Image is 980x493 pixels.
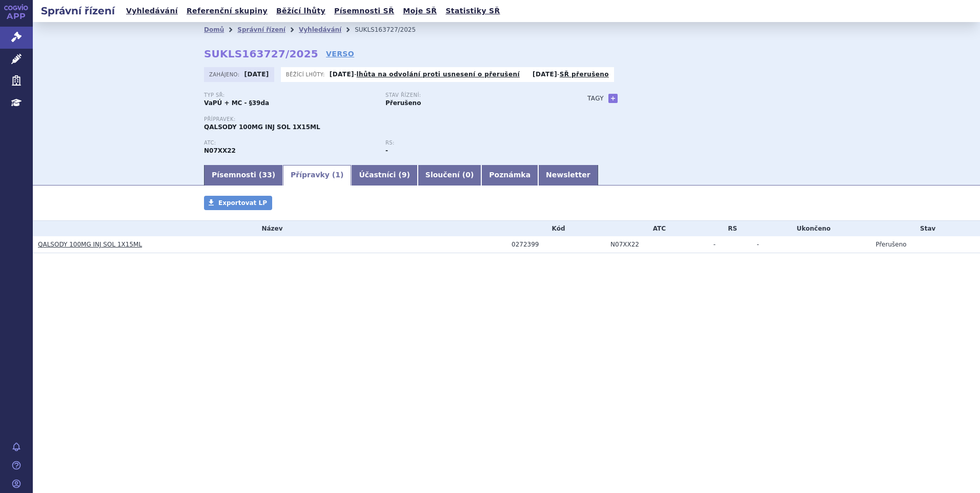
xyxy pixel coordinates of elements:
[204,116,567,122] p: Přípravek:
[183,4,271,18] a: Referenční skupiny
[481,165,538,186] a: Poznámka
[533,71,557,78] strong: [DATE]
[385,140,557,146] p: RS:
[587,92,604,105] h3: Tagy
[335,171,340,179] span: 1
[385,99,421,107] strong: Přerušeno
[533,70,609,78] p: -
[209,70,241,78] span: Zahájeno:
[870,236,980,253] td: Přerušeno
[713,241,716,248] span: -
[385,147,388,154] strong: -
[33,4,123,18] h2: Správní řízení
[330,71,354,78] strong: [DATE]
[331,4,397,18] a: Písemnosti SŘ
[237,26,285,33] a: Správní řízení
[204,140,375,146] p: ATC:
[204,26,224,33] a: Domů
[299,26,341,33] a: Vyhledávání
[326,49,354,59] a: VERSO
[400,4,440,18] a: Moje SŘ
[204,196,272,210] a: Exportovat LP
[385,92,557,98] p: Stav řízení:
[355,22,429,37] li: SUKLS163727/2025
[330,70,520,78] p: -
[204,92,375,98] p: Typ SŘ:
[204,124,320,131] span: QALSODY 100MG INJ SOL 1X15ML
[538,165,598,186] a: Newsletter
[357,71,520,78] a: lhůta na odvolání proti usnesení o přerušení
[402,171,407,179] span: 9
[605,236,708,253] td: TOFERSEN
[123,4,181,18] a: Vyhledávání
[286,70,327,78] span: Běžící lhůty:
[204,99,269,107] strong: VaPÚ + MC - §39da
[605,221,708,236] th: ATC
[244,71,269,78] strong: [DATE]
[512,241,605,248] div: 0272399
[560,71,609,78] a: SŘ přerušeno
[218,199,267,207] span: Exportovat LP
[38,241,142,248] a: QALSODY 100MG INJ SOL 1X15ML
[608,94,618,103] a: +
[442,4,503,18] a: Statistiky SŘ
[262,171,272,179] span: 33
[33,221,506,236] th: Název
[506,221,605,236] th: Kód
[204,165,283,186] a: Písemnosti (33)
[204,147,236,154] strong: TOFERSEN
[283,165,351,186] a: Přípravky (1)
[418,165,481,186] a: Sloučení (0)
[708,221,752,236] th: RS
[752,221,871,236] th: Ukončeno
[273,4,329,18] a: Běžící lhůty
[465,171,471,179] span: 0
[757,241,759,248] span: -
[351,165,417,186] a: Účastníci (9)
[870,221,980,236] th: Stav
[204,48,318,60] strong: SUKLS163727/2025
